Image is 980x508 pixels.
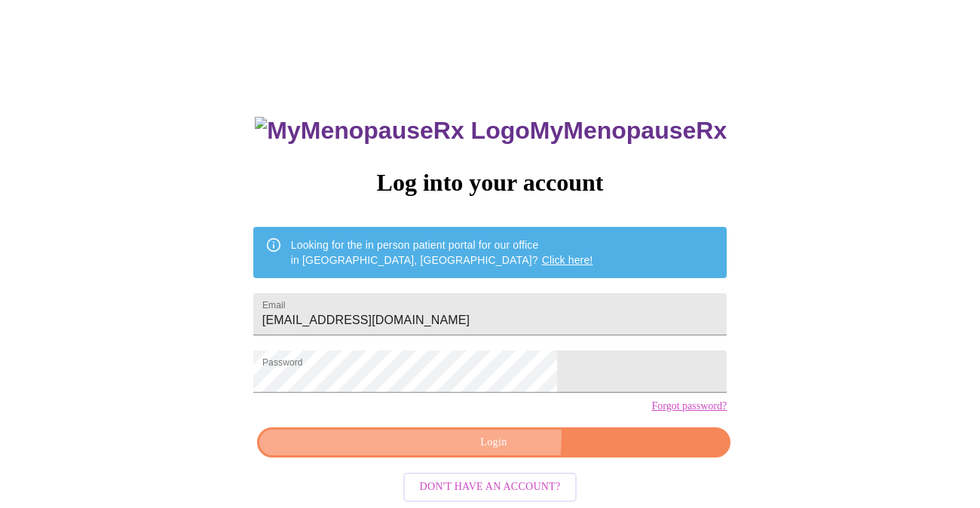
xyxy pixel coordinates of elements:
[253,169,727,197] h3: Log into your account
[291,231,593,274] div: Looking for the in person patient portal for our office in [GEOGRAPHIC_DATA], [GEOGRAPHIC_DATA]?
[542,254,593,266] a: Click here!
[403,473,577,502] button: Don't have an account?
[420,478,561,497] span: Don't have an account?
[400,479,581,492] a: Don't have an account?
[255,117,727,145] h3: MyMenopauseRx
[651,400,727,412] a: Forgot password?
[274,433,713,452] span: Login
[257,427,730,458] button: Login
[255,117,529,145] img: MyMenopauseRx Logo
